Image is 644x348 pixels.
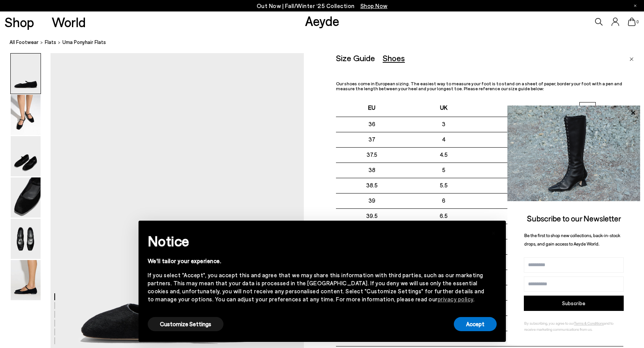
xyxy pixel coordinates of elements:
span: Uma Ponyhair Flats [62,38,106,46]
a: 0 [628,18,636,26]
img: 2a6287a1333c9a56320fd6e7b3c4a9a9.jpg [507,106,640,201]
span: Be the first to shop new collections, back-in-stock drops, and gain access to Aeyde World. [524,233,620,247]
a: World [52,15,86,29]
td: 4 [408,132,480,147]
td: 36 [336,117,408,132]
img: Uma Ponyhair Flats - Image 4 [11,177,41,218]
th: UK [408,99,480,117]
span: Navigate to /collections/new-in [360,2,388,9]
td: 8 [480,193,552,208]
td: 39.5 [336,208,408,224]
div: We'll tailor your experience. [148,257,484,265]
td: 3 [408,117,480,132]
div: If you select "Accept", you accept this and agree that we may share this information with third p... [148,271,484,303]
span: By subscribing, you agree to our [524,321,574,325]
img: Uma Ponyhair Flats - Image 1 [11,54,41,94]
button: Close this notice [484,223,503,241]
div: Shoes [383,53,405,63]
td: 5.5 [408,178,480,193]
button: Customize Settings [148,317,223,331]
a: Close [629,53,634,62]
span: Subscribe to our Newsletter [527,213,621,223]
td: 38 [336,163,408,178]
td: 37.5 [336,147,408,163]
a: Terms & Conditions [574,321,604,325]
td: 7 [480,163,552,178]
span: flats [45,39,56,45]
td: 6 [408,193,480,208]
td: 8.5 [480,208,552,224]
td: 6.5 [408,208,480,224]
a: Shop [5,15,34,29]
a: privacy policy [438,296,473,302]
td: 7.5 [480,178,552,193]
a: All Footwear [10,38,39,46]
th: EU [336,99,408,117]
span: × [491,226,496,237]
td: 39 [336,193,408,208]
span: 0 [636,20,639,24]
div: Size Guide [336,53,375,63]
td: 5 [480,117,552,132]
button: Subscribe [524,296,624,311]
a: Aeyde [305,13,339,29]
img: Uma Ponyhair Flats - Image 5 [11,219,41,259]
img: Uma Ponyhair Flats - Image 6 [11,260,41,300]
a: flats [45,38,56,46]
p: Out Now | Fall/Winter ‘25 Collection [257,1,388,11]
td: 38.5 [336,178,408,193]
p: Our shoes come in European sizing. The easiest way to measure your foot is to stand on a sheet of... [336,81,623,91]
button: Accept [454,317,497,331]
th: US [480,99,552,117]
img: Uma Ponyhair Flats - Image 2 [11,95,41,135]
nav: breadcrumb [10,32,644,53]
td: 37 [336,132,408,147]
h2: Notice [148,231,484,251]
td: 6.5 [480,147,552,163]
td: 4.5 [408,147,480,163]
img: Uma Ponyhair Flats - Image 3 [11,136,41,176]
td: 5 [408,163,480,178]
td: 6 [480,132,552,147]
